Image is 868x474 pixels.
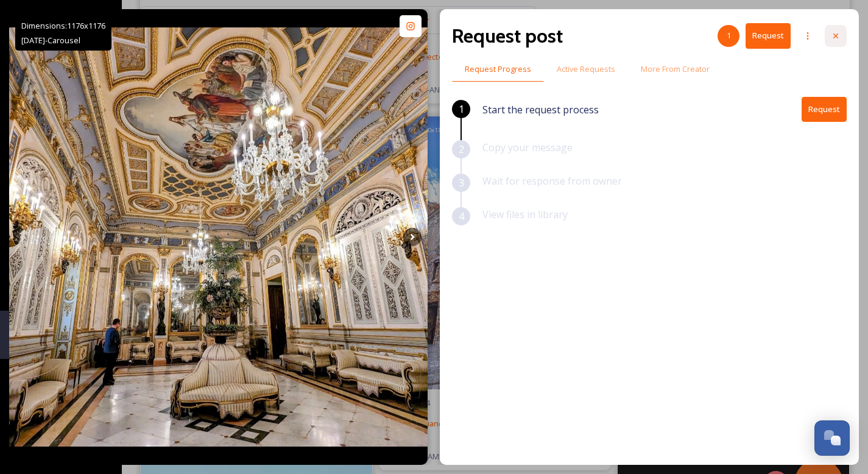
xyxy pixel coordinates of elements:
[459,175,464,190] span: 3
[482,141,573,154] span: Copy your message
[21,35,80,46] span: [DATE] - Carousel
[727,30,731,41] span: 1
[459,142,464,157] span: 2
[482,208,568,221] span: View files in library
[9,27,428,446] img: El Palacio del Marqués de Dos Aguas 🇪🇸 A historical mansion in Spain where every room is unique a...
[21,20,105,31] span: Dimensions: 1176 x 1176
[482,102,599,117] span: Start the request process
[465,63,531,75] span: Request Progress
[482,174,622,188] span: Wait for response from owner
[802,97,847,122] button: Request
[814,420,850,456] button: Open Chat
[452,21,563,51] h2: Request post
[459,209,464,224] span: 4
[641,63,710,75] span: More From Creator
[459,102,464,116] span: 1
[557,63,615,75] span: Active Requests
[746,23,791,48] button: Request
